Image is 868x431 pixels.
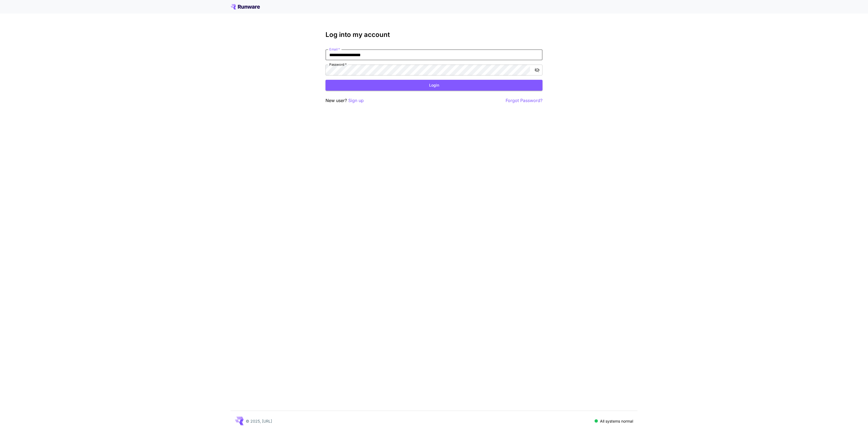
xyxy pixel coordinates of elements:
[246,418,272,424] p: © 2025, [URL]
[325,80,542,91] button: Login
[348,97,364,104] button: Sign up
[532,65,542,75] button: toggle password visibility
[506,97,542,104] button: Forgot Password?
[325,31,542,39] h3: Log into my account
[325,97,364,104] p: New user?
[600,418,633,424] p: All systems normal
[329,62,347,67] label: Password
[329,47,340,52] label: Email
